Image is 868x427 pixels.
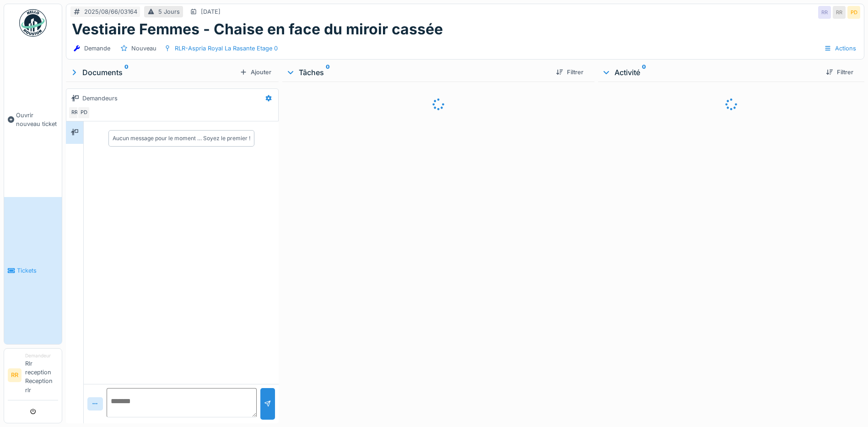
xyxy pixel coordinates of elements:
[25,352,58,398] li: Rlr reception Reception rlr
[158,7,180,16] div: 5 Jours
[84,44,110,53] div: Demande
[820,42,860,55] div: Actions
[175,44,278,53] div: RLR-Aspria Royal La Rasante Etage 0
[286,67,549,78] div: Tâches
[4,197,62,344] a: Tickets
[326,67,330,78] sup: 0
[8,352,58,400] a: RR DemandeurRlr reception Reception rlr
[847,6,860,19] div: PD
[4,42,62,197] a: Ouvrir nouveau ticket
[82,94,118,103] div: Demandeurs
[201,7,221,16] div: [DATE]
[642,67,646,78] sup: 0
[77,106,90,119] div: PD
[19,9,47,37] img: Badge_color-CXgf-gQk.svg
[16,111,58,128] span: Ouvrir nouveau ticket
[25,352,58,359] div: Demandeur
[17,266,58,275] span: Tickets
[833,6,846,19] div: RR
[236,66,275,78] div: Ajouter
[84,7,137,16] div: 2025/08/66/03164
[602,67,819,78] div: Activité
[72,21,443,38] h1: Vestiaire Femmes - Chaise en face du miroir cassée
[8,368,22,382] li: RR
[124,67,129,78] sup: 0
[131,44,156,53] div: Nouveau
[552,66,587,78] div: Filtrer
[818,6,831,19] div: RR
[822,66,857,78] div: Filtrer
[70,67,236,78] div: Documents
[113,134,250,142] div: Aucun message pour le moment … Soyez le premier !
[68,106,81,119] div: RR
